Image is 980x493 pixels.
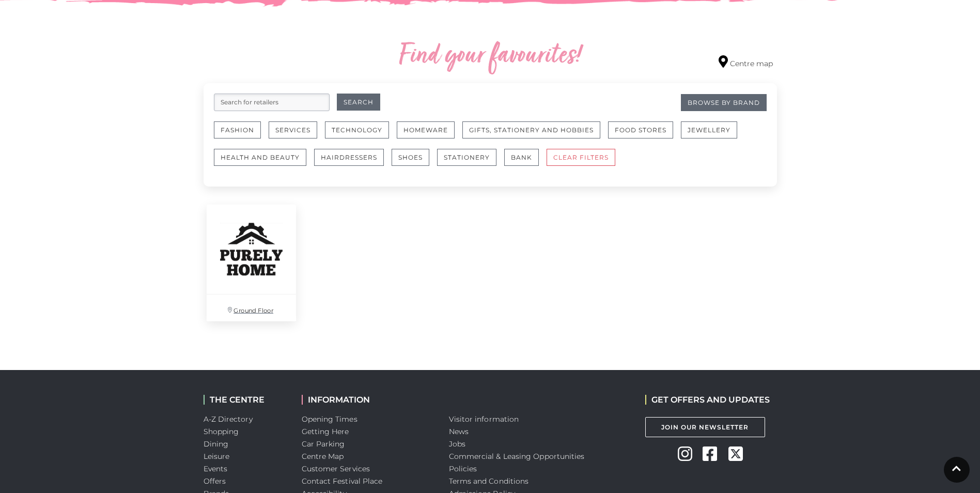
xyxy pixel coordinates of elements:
[204,476,226,486] a: Offers
[681,121,745,149] a: Jewellery
[214,149,306,166] button: Health and Beauty
[437,149,496,166] button: Stationery
[269,121,317,138] button: Services
[204,439,229,449] a: Dining
[201,199,301,327] a: Purley Home at Festival Place Ground Floor
[206,295,295,321] p: Ground Floor
[314,149,384,166] button: Hairdressers
[547,149,623,176] a: CLEAR FILTERS
[204,427,239,436] a: Shopping
[681,121,737,138] button: Jewellery
[392,149,429,166] button: Shoes
[206,205,295,294] img: Purley Home at Festival Place
[449,414,519,424] a: Visitor information
[462,121,608,149] a: Gifts, Stationery and Hobbies
[397,121,462,149] a: Homeware
[608,121,673,138] button: Food Stores
[681,94,767,111] a: Browse By Brand
[302,427,349,436] a: Getting Here
[325,121,397,149] a: Technology
[204,395,286,405] h2: THE CENTRE
[392,149,437,176] a: Shoes
[302,464,370,473] a: Customer Services
[204,452,230,461] a: Leisure
[397,121,455,138] button: Homeware
[449,427,469,436] a: News
[645,417,765,437] a: Join Our Newsletter
[302,414,357,424] a: Opening Times
[547,149,615,166] button: CLEAR FILTERS
[449,439,465,449] a: Jobs
[325,121,389,138] button: Technology
[302,452,344,461] a: Centre Map
[302,439,345,449] a: Car Parking
[504,149,547,176] a: Bank
[302,476,383,486] a: Contact Festival Place
[214,149,314,176] a: Health and Beauty
[608,121,681,149] a: Food Stores
[214,121,269,149] a: Fashion
[337,94,380,111] button: Search
[449,464,477,473] a: Policies
[719,55,773,69] a: Centre map
[645,395,770,405] h2: GET OFFERS AND UPDATES
[462,121,600,138] button: Gifts, Stationery and Hobbies
[449,452,585,461] a: Commercial & Leasing Opportunities
[214,121,261,138] button: Fashion
[437,149,504,176] a: Stationery
[449,476,529,486] a: Terms and Conditions
[302,395,433,405] h2: INFORMATION
[214,94,330,111] input: Search for retailers
[204,464,228,473] a: Events
[302,40,679,73] h2: Find your favourites!
[204,414,253,424] a: A-Z Directory
[269,121,325,149] a: Services
[314,149,392,176] a: Hairdressers
[504,149,539,166] button: Bank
